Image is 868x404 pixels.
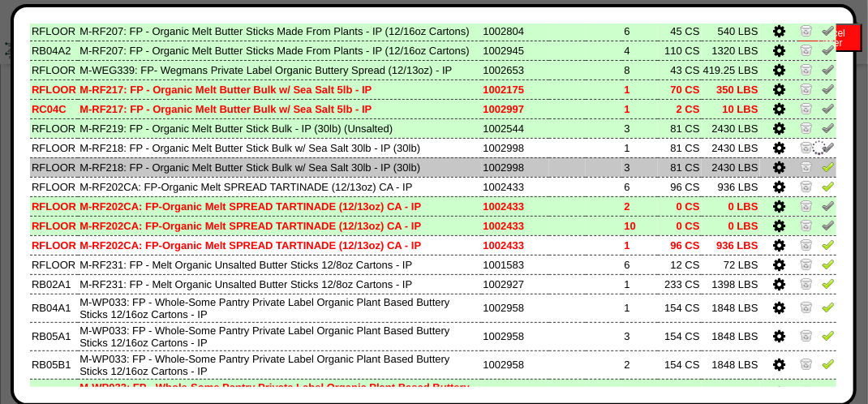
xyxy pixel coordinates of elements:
td: 1002998 [482,157,549,177]
td: 72 LBS [702,255,760,274]
img: Zero Item and Verify [800,218,813,231]
img: Un-Verify Pick [822,24,835,37]
td: 1001583 [482,255,549,274]
img: Verify Pick [822,357,835,370]
td: M-RF217: FP - Organic Melt Butter Bulk w/ Sea Salt 5lb - IP [78,99,481,118]
td: 43 CS [658,60,702,80]
img: Verify Pick [822,257,835,270]
img: Verify Pick [822,329,835,342]
td: 3 [622,118,657,138]
td: RFLOOR [30,80,78,99]
img: Zero Item and Verify [800,199,813,212]
td: RFLOOR [30,138,78,157]
td: 2430 LBS [702,138,760,157]
td: 45 CS [658,21,702,41]
td: M-RF231: FP - Melt Organic Unsalted Butter Sticks 12/8oz Cartons - IP [78,274,481,294]
td: RC04C [30,99,78,118]
img: Zero Item and Verify [800,43,813,56]
td: 540 LBS [702,21,760,41]
td: 10 [622,216,657,235]
td: 3 [622,322,657,350]
img: Zero Item and Verify [800,62,813,75]
td: 1 [622,274,657,294]
td: M-RF202CA: FP-Organic Melt SPREAD TARTINADE (12/13oz) CA - IP [78,196,481,216]
td: 81 CS [658,118,702,138]
img: Verify Pick [822,277,835,290]
td: 1002433 [482,177,549,196]
td: 1002804 [482,21,549,41]
td: RFLOOR [30,255,78,274]
td: 1002175 [482,80,549,99]
td: RFLOOR [30,21,78,41]
td: 6 [622,255,657,274]
td: 154 CS [658,322,702,350]
img: Un-Verify Pick [822,385,835,398]
img: Un-Verify Pick [822,62,835,75]
td: 0 LBS [702,216,760,235]
td: 8 [622,60,657,80]
td: 154 CS [658,350,702,379]
img: Zero Item and Verify [800,277,813,290]
td: 1320 LBS [702,41,760,60]
td: 1 [622,99,657,118]
td: 96 CS [658,235,702,255]
td: 81 CS [658,157,702,177]
td: 154 CS [658,294,702,322]
img: Zero Item and Verify [800,357,813,370]
td: 0 LBS [702,196,760,216]
td: M-RF231: FP - Melt Organic Unsalted Butter Sticks 12/8oz Cartons - IP [78,255,481,274]
img: Zero Item and Verify [800,121,813,134]
td: 6 [622,21,657,41]
td: 1 [622,235,657,255]
td: 1002433 [482,196,549,216]
td: 4 [622,41,657,60]
td: M-WP033: FP - Whole-Some Pantry Private Label Organic Plant Based Buttery Sticks 12/16oz Cartons ... [78,322,481,350]
td: RFLOOR [30,235,78,255]
td: 1002945 [482,41,549,60]
td: 110 CS [658,41,702,60]
img: Un-Verify Pick [822,121,835,134]
td: 1002653 [482,60,549,80]
td: M-RF202CA: FP-Organic Melt SPREAD TARTINADE (12/13oz) CA - IP [78,177,481,196]
td: RFLOOR [30,216,78,235]
td: 1848 LBS [702,350,760,379]
td: 1398 LBS [702,274,760,294]
td: 10 LBS [702,99,760,118]
td: 1002998 [482,138,549,157]
img: Zero Item and Verify [800,385,813,398]
td: M-RF218: FP - Organic Melt Butter Stick Bulk w/ Sea Salt 30lb - IP (30lb) [78,157,481,177]
td: 1002433 [482,235,549,255]
td: 70 CS [658,80,702,99]
img: Zero Item and Verify [800,160,813,173]
td: M-WP033: FP - Whole-Some Pantry Private Label Organic Plant Based Buttery Sticks 12/16oz Cartons ... [78,350,481,379]
img: Zero Item and Verify [800,24,813,37]
td: RFLOOR [30,60,78,80]
img: Zero Item and Verify [800,101,813,114]
td: 2430 LBS [702,157,760,177]
img: Un-Verify Pick [822,101,835,114]
img: Un-Verify Pick [822,43,835,56]
img: Zero Item and Verify [800,329,813,342]
td: M-RF218: FP - Organic Melt Butter Stick Bulk w/ Sea Salt 30lb - IP (30lb) [78,138,481,157]
td: 1848 LBS [702,322,760,350]
td: 1002958 [482,350,549,379]
td: 936 LBS [702,235,760,255]
td: 96 CS [658,177,702,196]
img: Zero Item and Verify [800,238,813,251]
td: 81 CS [658,138,702,157]
td: 1002544 [482,118,549,138]
td: RFLOOR [30,157,78,177]
td: M-RF219: FP - Organic Melt Butter Stick Bulk - IP (30lb) (Unsalted) [78,118,481,138]
img: Un-Verify Pick [822,82,835,95]
td: RB05B1 [30,350,78,379]
td: M-RF217: FP - Organic Melt Butter Bulk w/ Sea Salt 5lb - IP [78,80,481,99]
td: 6 [622,177,657,196]
td: 2 [622,350,657,379]
td: 1002958 [482,322,549,350]
img: Verify Pick [822,300,835,313]
td: 0 CS [658,216,702,235]
td: 419.25 LBS [702,60,760,80]
td: 2 CS [658,99,702,118]
td: M-RF202CA: FP-Organic Melt SPREAD TARTINADE (12/13oz) CA - IP [78,235,481,255]
img: Zero Item and Verify [800,82,813,95]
